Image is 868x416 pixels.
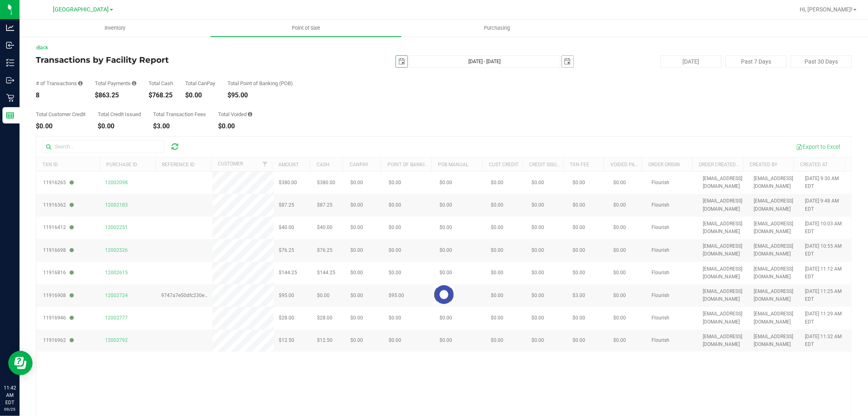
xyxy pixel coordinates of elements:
div: Total Point of Banking (POB) [227,81,293,86]
span: [GEOGRAPHIC_DATA] [53,6,109,13]
div: Total CanPay [185,81,215,86]
div: Total Payments [95,81,136,86]
div: 8 [36,92,83,99]
inline-svg: Reports [6,111,14,119]
div: Total Cash [149,81,173,86]
inline-svg: Inbound [6,41,14,49]
a: Inventory [20,20,210,37]
button: Past 7 Days [726,55,787,68]
button: Past 30 Days [791,55,852,68]
inline-svg: Retail [6,94,14,102]
iframe: Resource center [8,351,33,375]
a: Point of Sale [210,20,401,37]
inline-svg: Inventory [6,59,14,67]
div: Total Transaction Fees [153,112,206,117]
div: Total Customer Credit [36,112,85,117]
div: # of Transactions [36,81,83,86]
i: Sum of all successful, non-voided payment transaction amounts, excluding tips and transaction fees. [132,81,136,86]
span: Hi, [PERSON_NAME]! [800,6,853,13]
a: Back [36,45,48,51]
div: $0.00 [36,123,85,130]
div: $0.00 [218,123,252,130]
p: 11:42 AM EDT [4,384,16,406]
button: [DATE] [660,55,722,68]
inline-svg: Analytics [6,24,14,32]
div: Total Voided [218,112,252,117]
div: Total Credit Issued [98,112,141,117]
div: $0.00 [185,92,215,99]
span: select [396,56,407,67]
i: Count of all successful payment transactions, possibly including voids, refunds, and cash-back fr... [78,81,83,86]
div: $95.00 [227,92,293,99]
div: $863.25 [95,92,136,99]
span: Point of Sale [281,24,331,32]
h4: Transactions by Facility Report [36,55,308,64]
div: $0.00 [98,123,141,130]
div: $768.25 [149,92,173,99]
p: 09/25 [4,406,16,412]
a: Purchasing [401,20,592,37]
i: Sum of all voided payment transaction amounts, excluding tips and transaction fees. [248,112,252,117]
div: $3.00 [153,123,206,130]
span: Inventory [94,24,136,32]
inline-svg: Outbound [6,76,14,84]
span: Purchasing [473,24,521,32]
span: select [562,56,573,67]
